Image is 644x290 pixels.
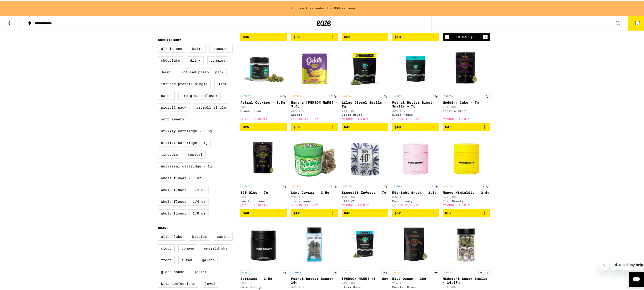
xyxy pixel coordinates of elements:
span: $48 [344,211,350,214]
span: $36 [243,34,249,38]
p: 14.17g [478,270,490,274]
p: Wedding Cake - 7g [443,100,490,104]
p: HYBRID [240,93,252,98]
span: $36 [344,34,350,38]
span: $40 [445,124,451,128]
img: STIIIZY - Biscotti Infused - 7g [342,134,389,181]
span: $40 [394,124,401,128]
div: Pure Beauty [443,199,490,202]
label: Soft Sweets [158,115,187,123]
img: Traditional - Lime Caviar - 3.5g [291,134,338,181]
label: Whole Flower - 1/8 oz [158,209,209,217]
p: 3.5g [329,183,338,188]
p: Midnight Snack - 3.5g [392,190,439,194]
div: Glass House [342,285,389,288]
div: Gelato [291,112,338,115]
p: INDICA [342,183,353,188]
label: Universal Cartridge - 1g [158,162,215,170]
p: 7g [282,183,287,188]
label: Hash [158,68,174,75]
label: Gummies [207,56,228,64]
p: SATIVA [443,183,454,188]
span: $40 [243,211,249,214]
span: CODE LIBERTY [245,203,267,206]
span: $52 [445,211,451,214]
img: Glass House - Donny Burger #5 - 28g [342,220,389,267]
p: HYBRID [392,93,403,98]
label: Jeeter [191,267,210,275]
p: INDICA [291,270,302,274]
label: Froot [158,255,175,263]
p: SATIVA [392,270,403,274]
label: Glass House [158,267,187,275]
p: HYBRID [240,183,252,188]
p: Midnight Snack Smalls - 14.17g [443,276,490,284]
div: Pacific Stone [392,285,439,288]
div: In Bag (1) [456,35,477,38]
label: Emerald Sky [201,244,230,252]
p: INDICA [443,93,454,98]
label: Dompen [178,244,197,252]
label: STIIIZY Cartridge - 0.5g [158,126,215,134]
button: Add to bag [342,32,389,40]
button: Add to bag [291,208,338,216]
div: Pacific Stone [443,109,490,112]
a: Open page for Banana Runtz - 3.5g from Gelato [291,44,338,122]
label: Whole Flower - 1/4 oz [158,197,209,205]
button: Add to bag [392,32,439,40]
img: Glass House - Lilac Diesel Smalls - 7g [342,44,389,91]
p: 7g [484,93,490,98]
img: Pure Beauty - Midnight Snack - 3.5g [392,134,439,181]
p: Peanut Butter Breath Smalls - 7g [392,100,439,107]
legend: Subcategory [158,37,181,41]
p: 29% THC [240,281,287,284]
a: Open page for Midnight Snack - 3.5g from Pure Beauty [392,134,439,208]
p: 28g [432,270,439,274]
p: Blue Dream - 28g [392,276,439,280]
label: Whole Flower - 1 oz [158,173,204,181]
button: Add to bag [443,122,490,130]
a: Open page for Mango Mintality - 3.5g from Pure Beauty [443,134,490,208]
label: Birdies [189,232,210,240]
img: Pacific Stone - Blue Dream - 28g [392,220,439,267]
label: Pre-ground Flower [178,91,221,99]
div: Glass House [342,112,389,115]
img: Glass House - Peanut Butter Breath Smalls - 7g [392,44,439,91]
span: CODE LIBERTY [397,117,419,120]
p: Banana [PERSON_NAME] - 3.5g [291,100,338,107]
span: CODE LIBERTY [295,117,318,120]
p: Lime Caviar - 3.5g [291,190,338,194]
label: Balms [189,44,206,52]
label: Mint [214,79,231,87]
button: Add to bag [240,32,287,40]
label: Infused Preroll Single [158,79,211,87]
button: Increment [483,34,488,39]
p: 28% THC [291,195,338,198]
p: 3.5g [279,93,287,98]
p: 30% THC [392,108,439,111]
label: Kiva Confections [158,279,198,287]
p: Mango Mintality - 3.5g [443,190,490,194]
div: Pacific Stone [240,199,287,202]
button: Add to bag [342,122,389,130]
img: Pacific Stone - 805 Glue - 7g [240,134,287,181]
label: STIIIZY Cartridge - 1g [158,138,211,146]
img: Gelato - Banana Runtz - 3.5g [291,44,338,91]
button: Add to bag [291,32,338,40]
label: Whole Flower - 1/2 oz [158,185,209,193]
label: Cloud [158,244,175,252]
span: CODE LIBERTY [295,203,318,206]
label: Drink [187,56,204,64]
label: LEVEL [202,279,218,287]
span: $42 [293,211,300,214]
label: Alien Labs [158,232,185,240]
legend: Brand [158,225,168,229]
label: Camino [214,232,233,240]
a: Open page for Lime Caviar - 3.5g from Traditional [291,134,338,208]
span: $36 [293,34,300,38]
p: Biscotti Infused - 7g [342,190,389,194]
div: Pure Beauty [240,285,287,288]
div: Pure Beauty [392,199,439,202]
span: CODE LIBERTY [447,203,470,206]
span: $52 [394,211,401,214]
